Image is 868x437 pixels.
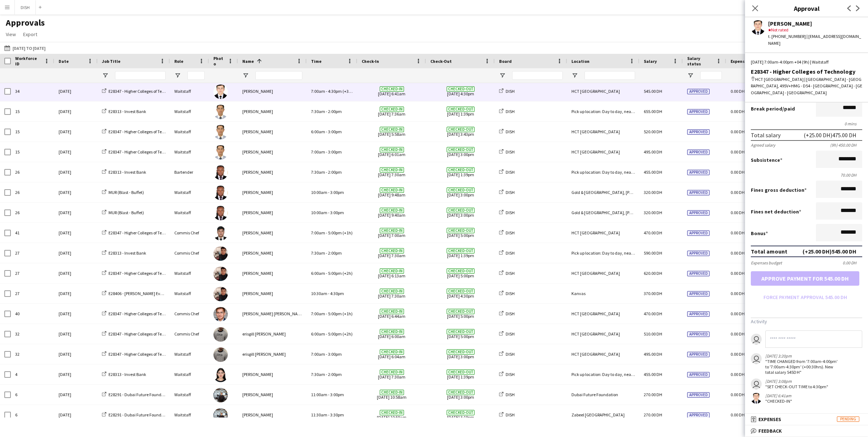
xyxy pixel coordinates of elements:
[751,187,807,193] label: Fines gross deduction
[170,101,209,121] div: Waitstaff
[506,169,515,175] span: DISH
[11,243,54,263] div: 27
[506,311,515,316] span: DISH
[380,147,404,152] span: Checked-in
[102,190,144,195] a: MUR (Blast - Buffet)
[584,71,635,80] input: Location Filter Input
[499,392,515,397] a: DISH
[499,250,515,256] a: DISH
[11,223,54,243] div: 41
[54,344,98,364] div: [DATE]
[506,412,515,417] span: DISH
[430,203,490,222] span: [DATE] 3:00pm
[54,304,98,324] div: [DATE]
[758,428,782,434] span: Feedback
[213,206,228,220] img: Darwin Dorsu
[170,182,209,202] div: Waitstaff
[326,88,327,94] span: -
[447,208,475,213] span: Checked-out
[499,190,515,195] a: DISH
[768,20,862,27] div: [PERSON_NAME]
[380,167,404,173] span: Checked-in
[170,81,209,101] div: Waitstaff
[11,81,54,101] div: 34
[342,88,356,94] span: (+30m)
[731,129,745,134] span: 0.00 DH
[170,385,209,404] div: Waitstaff
[447,147,475,152] span: Checked-out
[311,59,322,64] span: Time
[109,169,146,175] span: E28313 - Invest Bank
[311,169,325,175] span: 7:30am
[687,72,694,79] button: Open Filter Menu
[567,223,639,243] div: HCT [GEOGRAPHIC_DATA]
[109,230,179,235] span: E28347 - Higher Colleges of Technology
[11,263,54,283] div: 27
[571,59,590,64] span: Location
[506,331,515,337] span: DISH
[54,81,98,101] div: [DATE]
[644,190,662,195] span: 320.00 DH
[751,157,782,163] label: Subsistence
[102,149,179,155] a: E28347 - Higher Colleges of Technology
[499,109,515,114] a: DISH
[11,284,54,303] div: 27
[362,162,422,182] span: [DATE] 7:30am
[54,364,98,384] div: [DATE]
[430,101,490,121] span: [DATE] 1:39pm
[731,109,745,114] span: 0.00 DH
[11,122,54,142] div: 15
[567,324,639,344] div: HCT [GEOGRAPHIC_DATA]
[499,230,515,235] a: DISH
[102,351,179,357] a: E28347 - Higher Colleges of Technology
[751,68,862,75] div: E28347 - Higher Colleges of Technology
[54,203,98,222] div: [DATE]
[238,344,307,364] div: erisgill [PERSON_NAME]
[751,76,862,96] div: HCT [GEOGRAPHIC_DATA] | [GEOGRAPHIC_DATA] - [GEOGRAPHIC_DATA], 495V+HMG - D54 - [GEOGRAPHIC_DATA]...
[102,291,166,296] a: E28406 - [PERSON_NAME] Event
[170,243,209,263] div: Commis Chef
[170,263,209,283] div: Waitstaff
[213,287,228,301] img: Edmond Alcantara
[768,33,862,46] div: t. [PHONE_NUMBER] | [EMAIL_ADDRESS][DOMAIN_NAME]
[499,169,515,175] a: DISH
[567,364,639,384] div: Pick up location: Day to day, near [GEOGRAPHIC_DATA]
[170,284,209,303] div: Waitstaff
[213,368,228,382] img: Fatima Altahan
[54,122,98,142] div: [DATE]
[751,230,768,237] label: Bonus
[687,89,710,94] span: Approved
[109,372,146,377] span: E28313 - Invest Bank
[571,72,578,79] button: Open Filter Menu
[447,86,475,92] span: Checked-out
[328,169,342,175] span: 2:00pm
[362,223,422,243] span: [DATE] 7:00am
[3,44,47,52] button: [DATE] to [DATE]
[567,81,639,101] div: HCT [GEOGRAPHIC_DATA]
[213,226,228,241] img: Daryl Canda
[238,122,307,142] div: [PERSON_NAME]
[687,150,710,155] span: Approved
[54,243,98,263] div: [DATE]
[731,88,745,94] span: 0.00 DH
[830,142,862,148] div: (9h) 450.00 DH
[20,30,40,39] a: Export
[15,0,36,14] button: DISH
[644,129,662,134] span: 520.00 DH
[380,107,404,112] span: Checked-in
[238,81,307,101] div: [PERSON_NAME]
[6,31,16,38] span: View
[751,131,780,139] div: Total salary
[380,86,404,92] span: Checked-in
[213,327,228,342] img: erisgill ryan santos
[506,109,515,114] span: DISH
[837,416,859,422] span: Pending
[102,109,146,114] a: E28313 - Invest Bank
[499,331,515,337] a: DISH
[644,210,662,215] span: 320.00 DH
[109,291,166,296] span: E28406 - [PERSON_NAME] Event
[170,162,209,182] div: Bartender
[499,59,512,64] span: Board
[238,223,307,243] div: [PERSON_NAME]
[644,109,662,114] span: 655.00 DH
